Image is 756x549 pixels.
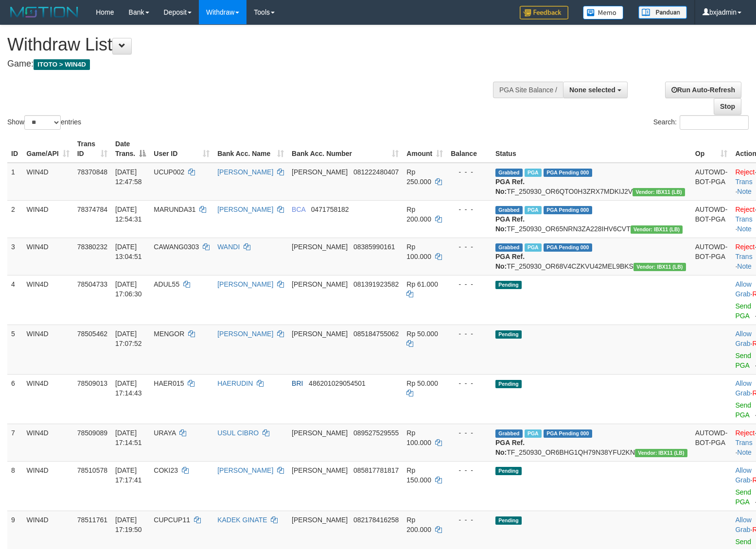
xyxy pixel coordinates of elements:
div: - - - [451,205,488,214]
span: Marked by bxjAdminWD [525,169,542,177]
div: - - - [451,428,488,438]
span: Rp 100.000 [406,429,431,446]
span: [PERSON_NAME] [292,243,348,251]
td: WIN4D [23,325,73,374]
td: TF_250930_OR6BHG1QH79N38YFU2KN [492,424,691,461]
th: Status [492,135,691,163]
span: [DATE] 17:17:41 [115,466,142,484]
th: Bank Acc. Name: activate to sort column ascending [213,135,288,163]
td: WIN4D [23,461,73,511]
a: [PERSON_NAME] [217,168,273,176]
span: Grabbed [495,429,523,438]
th: Op: activate to sort column ascending [691,135,732,163]
span: 78374784 [77,206,107,213]
span: Copy 08385990161 to clipboard [353,243,395,251]
a: WANDI [217,243,240,251]
span: Rp 50.000 [406,379,438,387]
span: COKI23 [154,466,178,474]
div: - - - [451,167,488,177]
span: Pending [495,516,522,525]
span: Marked by bxjAdminWD [525,206,542,214]
a: [PERSON_NAME] [217,466,273,474]
a: Send PGA [735,488,751,506]
td: WIN4D [23,374,73,424]
span: [PERSON_NAME] [292,168,348,176]
a: Send PGA [735,302,751,320]
a: Note [737,262,752,270]
span: 78509013 [77,379,107,387]
td: TF_250930_OR65NRN3ZA228IHV6CVT [492,200,691,238]
span: [DATE] 17:19:50 [115,516,142,533]
td: TF_250930_OR6QTO0H3ZRX7MDKIJ2V [492,163,691,201]
div: - - - [451,242,488,252]
span: 78510578 [77,466,107,474]
span: HAER015 [154,379,184,387]
span: · [735,330,752,347]
a: Allow Grab [735,466,751,484]
th: Game/API: activate to sort column ascending [23,135,73,163]
span: PGA Pending [544,429,592,438]
span: Pending [495,467,522,475]
span: Grabbed [495,169,523,177]
a: Stop [714,98,741,115]
td: 8 [7,461,23,511]
a: Reject [735,206,755,213]
th: Amount: activate to sort column ascending [403,135,447,163]
th: Trans ID: activate to sort column ascending [73,135,111,163]
span: MARUNDA31 [154,206,195,213]
h4: Game: [7,59,494,69]
span: [DATE] 13:04:51 [115,243,142,260]
td: 5 [7,325,23,374]
span: PGA Pending [544,169,592,177]
span: Marked by bxjAdminWD [525,429,542,438]
a: [PERSON_NAME] [217,280,273,288]
td: WIN4D [23,424,73,461]
span: CUPCUP11 [154,516,190,524]
td: AUTOWD-BOT-PGA [691,424,732,461]
a: Allow Grab [735,516,751,533]
span: Rp 200.000 [406,516,431,533]
span: Marked by bxjAdminWD [525,243,542,252]
span: Rp 50.000 [406,330,438,338]
th: Bank Acc. Number: activate to sort column ascending [288,135,403,163]
span: 78380232 [77,243,107,251]
b: PGA Ref. No: [495,439,525,456]
span: Copy 081391923582 to clipboard [353,280,399,288]
span: [PERSON_NAME] [292,516,348,524]
td: TF_250930_OR68V4CZKVU42MEL9BKS [492,238,691,275]
span: Grabbed [495,206,523,214]
span: Pending [495,380,522,388]
label: Show entries [7,115,81,130]
div: - - - [451,515,488,525]
a: Reject [735,243,755,251]
td: 4 [7,275,23,325]
a: HAERUDIN [217,379,253,387]
span: · [735,516,752,533]
a: Send PGA [735,401,751,419]
span: UCUP002 [154,168,184,176]
a: [PERSON_NAME] [217,206,273,213]
span: Copy 081222480407 to clipboard [353,168,399,176]
span: · [735,379,752,397]
td: 6 [7,374,23,424]
span: Copy 486201029054501 to clipboard [309,379,366,387]
th: ID [7,135,23,163]
span: [DATE] 17:06:30 [115,280,142,298]
span: Rp 100.000 [406,243,431,260]
span: None selected [569,86,615,94]
span: 78505462 [77,330,107,338]
span: Copy 0471758182 to clipboard [311,206,349,213]
span: MENGOR [154,330,184,338]
th: Balance [447,135,492,163]
span: BCA [292,206,305,213]
a: Allow Grab [735,379,751,397]
span: 78504733 [77,280,107,288]
label: Search: [653,115,749,130]
td: 7 [7,424,23,461]
img: Button%20Memo.svg [583,6,624,19]
span: Vendor URL: https://dashboard.q2checkout.com/secure [633,263,686,271]
div: - - - [451,329,488,339]
span: Grabbed [495,243,523,252]
button: None selected [563,82,628,98]
a: Reject [735,168,755,176]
